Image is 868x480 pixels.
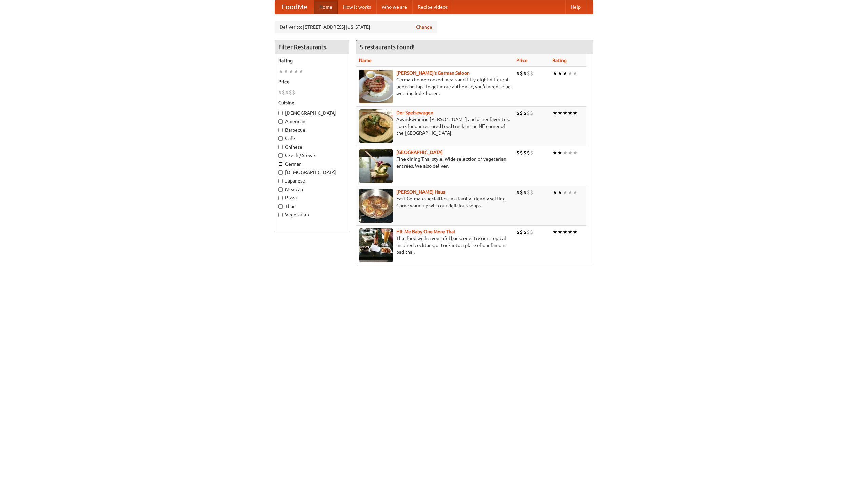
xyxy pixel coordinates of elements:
li: ★ [557,109,563,117]
label: American [278,118,346,125]
li: $ [523,109,527,117]
li: ★ [557,189,563,196]
a: [PERSON_NAME] Haus [396,189,445,195]
li: ★ [557,149,563,156]
li: ★ [278,68,283,75]
li: ★ [563,149,568,156]
a: Hit Me Baby One More Thai [396,229,455,234]
img: esthers.jpg [359,70,393,103]
label: Thai [278,203,346,210]
li: $ [530,228,533,236]
a: FoodMe [275,0,314,14]
p: Fine dining Thai-style. Wide selection of vegetarian entrées. We also deliver. [359,156,511,169]
label: Chinese [278,143,346,150]
li: $ [530,70,533,77]
input: [DEMOGRAPHIC_DATA] [278,111,283,115]
li: ★ [563,70,568,77]
h5: Cuisine [278,99,346,106]
li: $ [530,109,533,117]
p: Thai food with a youthful bar scene. Try our tropical inspired cocktails, or tuck into a plate of... [359,235,511,255]
a: Help [565,0,586,14]
label: Czech / Slovak [278,152,346,159]
img: speisewagen.jpg [359,109,393,143]
li: $ [527,70,530,77]
a: Der Speisewagen [396,110,433,115]
li: ★ [573,189,578,196]
li: $ [516,109,520,117]
li: ★ [568,189,573,196]
li: $ [285,89,289,96]
label: Vegetarian [278,211,346,218]
li: $ [516,189,520,196]
li: $ [527,228,530,236]
li: ★ [563,109,568,117]
a: Price [516,58,528,63]
li: $ [516,70,520,77]
label: Barbecue [278,127,346,133]
input: German [278,162,283,166]
input: Mexican [278,187,283,192]
li: ★ [289,68,294,75]
li: ★ [573,109,578,117]
li: $ [520,228,523,236]
label: [DEMOGRAPHIC_DATA] [278,110,346,116]
li: ★ [552,109,557,117]
input: Chinese [278,145,283,149]
li: $ [523,189,527,196]
li: $ [520,70,523,77]
input: Vegetarian [278,213,283,217]
li: ★ [568,109,573,117]
input: Cafe [278,136,283,141]
h4: Filter Restaurants [275,40,349,54]
p: East German specialties, in a family-friendly setting. Come warm up with our delicious soups. [359,195,511,209]
label: [DEMOGRAPHIC_DATA] [278,169,346,176]
img: kohlhaus.jpg [359,189,393,223]
li: ★ [294,68,299,75]
li: $ [527,149,530,156]
li: ★ [552,70,557,77]
a: Rating [552,58,567,63]
input: Pizza [278,196,283,200]
p: German home-cooked meals and fifty-eight different beers on tap. To get more authentic, you'd nee... [359,76,511,97]
li: $ [527,109,530,117]
li: $ [530,189,533,196]
input: Barbecue [278,128,283,132]
li: $ [527,189,530,196]
li: ★ [557,70,563,77]
a: Name [359,58,372,63]
input: Japanese [278,179,283,183]
li: $ [278,89,282,96]
label: Cafe [278,135,346,142]
p: Award-winning [PERSON_NAME] and other favorites. Look for our restored food truck in the NE corne... [359,116,511,136]
label: Pizza [278,194,346,201]
input: [DEMOGRAPHIC_DATA] [278,170,283,175]
div: Deliver to: [STREET_ADDRESS][US_STATE] [275,21,437,33]
a: Recipe videos [412,0,453,14]
a: How it works [338,0,376,14]
li: $ [292,89,295,96]
a: Change [416,24,432,31]
label: Mexican [278,186,346,193]
input: American [278,119,283,124]
li: ★ [568,149,573,156]
a: [PERSON_NAME]'s German Saloon [396,70,470,76]
ng-pluralize: 5 restaurants found! [360,44,415,50]
li: ★ [573,70,578,77]
li: ★ [563,189,568,196]
img: satay.jpg [359,149,393,183]
li: ★ [568,70,573,77]
a: [GEOGRAPHIC_DATA] [396,150,443,155]
li: ★ [563,228,568,236]
li: $ [520,149,523,156]
a: Home [314,0,338,14]
li: $ [530,149,533,156]
img: babythai.jpg [359,228,393,262]
li: ★ [299,68,304,75]
li: ★ [568,228,573,236]
li: ★ [573,228,578,236]
li: ★ [552,189,557,196]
